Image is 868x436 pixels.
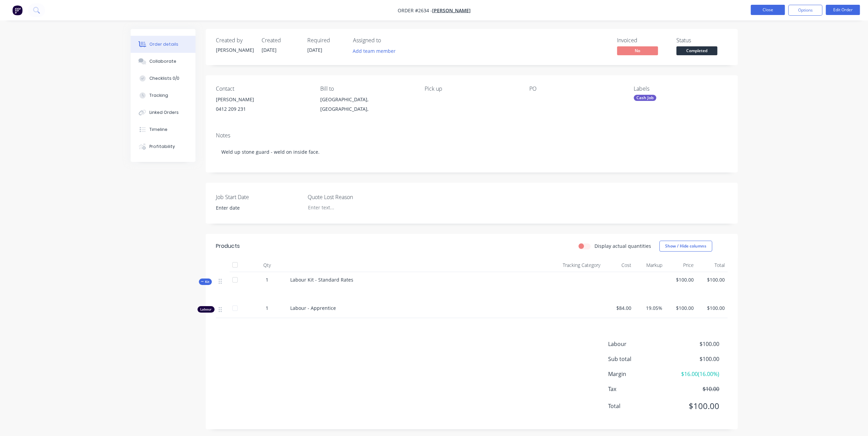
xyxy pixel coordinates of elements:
span: 1 [266,304,268,312]
span: $100.00 [668,304,693,312]
div: Notes [216,132,727,139]
span: $100.00 [668,400,719,412]
div: Pick up [425,86,518,92]
button: Linked Orders [131,104,195,121]
span: Sub total [608,355,669,363]
div: Weld up stone guard - weld on inside face. [216,141,727,162]
div: Price [665,258,696,272]
button: Collaborate [131,53,195,70]
label: Quote Lost Reason [308,193,393,201]
div: [PERSON_NAME]0412 209 231 [216,95,309,117]
span: $100.00 [699,276,724,283]
span: $100.00 [668,276,693,283]
span: Labour [608,340,669,348]
div: Contact [216,86,309,92]
span: Completed [676,46,717,55]
input: Enter date [211,203,296,213]
span: Labour - Apprentice [290,305,336,311]
button: Completed [676,46,717,57]
div: Labels [634,86,727,92]
span: Labour Kit - Standard Rates [290,276,353,283]
span: Tax [608,385,669,393]
button: Order details [131,36,195,53]
div: Assigned to [353,37,421,44]
div: Cash Job [634,95,656,101]
span: Margin [608,370,669,378]
span: 1 [266,276,268,283]
span: $16.00 ( 16.00 %) [668,370,719,378]
div: Kit [199,279,212,285]
div: Order details [149,41,178,47]
span: $10.00 [668,385,719,393]
div: 0412 209 231 [216,104,309,114]
div: Profitability [149,144,175,150]
button: Close [751,5,785,15]
div: Created by [216,37,253,44]
div: [GEOGRAPHIC_DATA], [GEOGRAPHIC_DATA], [320,95,414,117]
span: No [617,46,658,55]
div: Linked Orders [149,109,179,116]
img: Factory [12,5,23,15]
div: Required [307,37,345,44]
div: Total [696,258,727,272]
span: $84.00 [606,304,631,312]
div: PO [529,86,623,92]
div: Bill to [320,86,414,92]
button: Profitability [131,138,195,155]
div: Markup [634,258,665,272]
span: [DATE] [307,47,322,53]
label: Job Start Date [216,193,301,201]
div: Tracking [149,92,168,99]
div: [GEOGRAPHIC_DATA], [GEOGRAPHIC_DATA], [320,95,414,114]
button: Checklists 0/0 [131,70,195,87]
span: [DATE] [262,47,277,53]
button: Show / Hide columns [659,241,712,252]
div: Tracking Category [526,258,603,272]
button: Edit Order [826,5,860,15]
a: [PERSON_NAME] [432,7,471,14]
button: Tracking [131,87,195,104]
button: Options [788,5,822,16]
div: Cost [603,258,634,272]
span: Kit [201,279,210,284]
span: 19.05% [637,304,662,312]
div: Products [216,242,240,250]
span: Total [608,402,669,410]
button: Add team member [349,46,399,56]
div: Qty [247,258,288,272]
span: $100.00 [668,355,719,363]
div: Invoiced [617,37,668,44]
div: Created [262,37,299,44]
span: Order #2634 - [398,7,432,14]
div: Checklists 0/0 [149,75,179,81]
div: [PERSON_NAME] [216,95,309,104]
button: Timeline [131,121,195,138]
div: Timeline [149,126,167,133]
button: Add team member [353,46,399,56]
div: [PERSON_NAME] [216,46,253,54]
span: $100.00 [668,340,719,348]
div: Collaborate [149,58,176,64]
label: Display actual quantities [594,242,651,250]
div: Labour [197,306,215,313]
span: $100.00 [699,304,724,312]
div: Status [676,37,727,44]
